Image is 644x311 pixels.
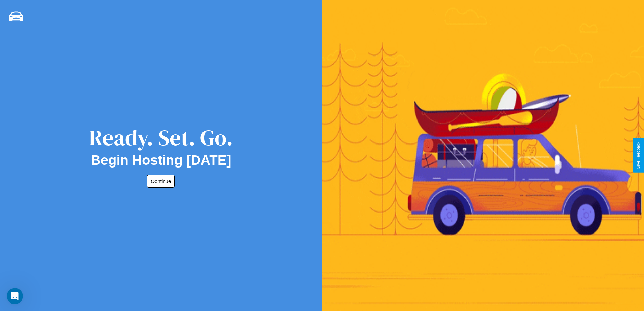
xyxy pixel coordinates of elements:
div: Give Feedback [636,142,641,169]
iframe: Intercom live chat [7,288,23,304]
button: Continue [147,175,175,188]
h2: Begin Hosting [DATE] [91,153,231,168]
div: Ready. Set. Go. [89,123,233,153]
